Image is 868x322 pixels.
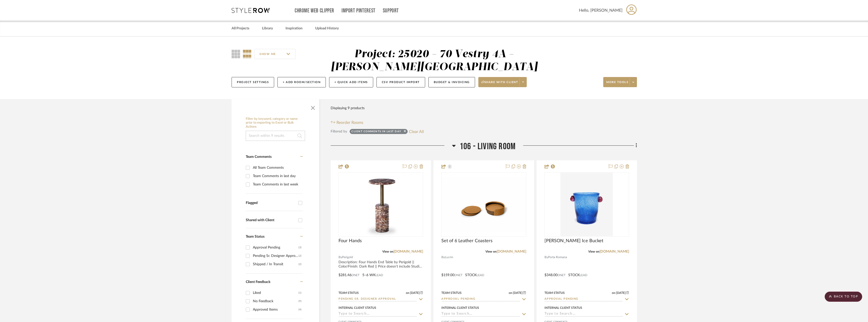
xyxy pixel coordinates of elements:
div: Team Status [544,291,565,295]
div: Shipped / In Transit [253,260,298,268]
span: By [544,255,548,260]
a: Chrome Web Clipper [295,9,334,13]
span: Four Hands [338,238,362,244]
span: By [338,255,342,260]
div: 0 [545,173,629,236]
div: Internal Client Status [441,306,479,310]
span: on [612,291,615,294]
span: 106 - Living Room [460,141,516,152]
div: 0 [442,173,526,236]
div: Internal Client Status [544,306,582,310]
span: [DATE] [409,291,420,295]
div: No Feedback [253,297,298,305]
span: Perigold [342,255,353,260]
a: Library [262,25,273,32]
span: [PERSON_NAME] Ice Bucket [544,238,603,244]
div: (2) [298,252,301,260]
span: Client Feedback [246,280,270,284]
div: Team Status [441,291,462,295]
span: Porta Romana [548,255,567,260]
span: View on [588,250,599,253]
span: Hello, [PERSON_NAME] [579,7,622,13]
span: More tools [606,80,628,88]
button: Budget & Invoicing [428,77,475,87]
div: All Team Comments [253,164,301,172]
a: Upload History [315,25,339,32]
span: By [441,255,445,260]
button: Share with client [478,77,527,87]
input: Type to Search… [338,312,417,317]
button: + Quick Add Items [329,77,373,87]
button: + Add Room/Section [277,77,326,87]
input: Type to Search… [544,297,623,302]
span: [DATE] [615,291,626,295]
span: [DATE] [512,291,523,295]
a: All Projects [232,25,249,32]
input: Type to Search… [338,297,417,302]
div: Flagged [246,201,296,205]
span: View on [485,250,497,253]
img: Set of 6 Leather Coasters [442,177,525,232]
span: Lucrin [445,255,453,260]
div: Displaying 9 products [331,103,365,113]
div: 0 [339,173,423,236]
img: Four Hands [348,173,413,236]
button: Project Settings [232,77,274,87]
div: (1) [298,289,301,297]
span: View on [382,250,393,253]
span: Team Status [246,235,265,238]
div: (3) [298,243,301,252]
div: Team Comments in last week [253,180,301,188]
input: Type to Search… [544,312,623,317]
img: La Romaine Ice Bucket [560,173,613,236]
span: Share with client [481,80,518,88]
div: Team Comments in last day [253,172,301,180]
span: Team Comments [246,155,272,159]
a: Support [383,9,399,13]
input: Type to Search… [441,297,520,302]
button: Close [308,102,318,112]
div: Approval Pending [253,243,298,252]
div: Client Comments in last day [351,130,401,135]
span: Set of 6 Leather Coasters [441,238,493,244]
scroll-to-top-button: BACK TO TOP [825,292,862,302]
div: (4) [298,306,301,314]
span: on [509,291,512,294]
div: Approved Items [253,306,298,314]
div: Internal Client Status [338,306,376,310]
a: [DOMAIN_NAME] [393,250,423,253]
div: Pending Sr. Designer Approval [253,252,298,260]
div: Team Status [338,291,359,295]
a: Import Pinterest [342,9,375,13]
div: Project: 25020 - 70 Vestry 4A - [PERSON_NAME][GEOGRAPHIC_DATA] [331,49,538,72]
a: [DOMAIN_NAME] [497,250,526,253]
input: Type to Search… [441,312,520,317]
h6: Filter by keyword, category or name prior to exporting to Excel or Bulk Actions [246,117,305,129]
div: Shared with Client [246,218,296,222]
button: Reorder Rooms [331,120,363,126]
div: (2) [298,260,301,268]
button: More tools [603,77,637,87]
button: Clear All [409,128,424,135]
span: on [406,291,409,294]
button: CSV Product Import [376,77,425,87]
div: Filtered by [331,129,347,134]
a: [DOMAIN_NAME] [599,250,629,253]
input: Search within 9 results [246,131,305,141]
div: (9) [298,297,301,305]
span: Reorder Rooms [336,120,363,126]
a: Inspiration [286,25,303,32]
div: Liked [253,289,298,297]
